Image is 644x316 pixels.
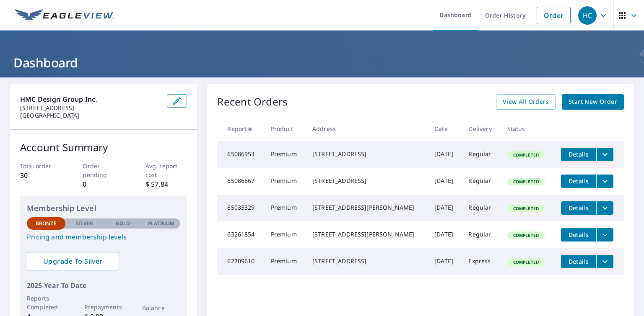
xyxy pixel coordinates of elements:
[569,97,617,107] span: Start New Order
[34,257,112,266] span: Upgrade To Silver
[217,168,264,195] td: 65086867
[312,257,421,265] div: [STREET_ADDRESS]
[27,252,119,270] a: Upgrade To Silver
[508,232,544,238] span: Completed
[561,255,596,268] button: detailsBtn-62709610
[503,97,549,107] span: View All Orders
[566,257,591,265] span: Details
[596,148,613,161] button: filesDropdownBtn-65086953
[27,280,180,290] p: 2025 Year To Date
[312,230,421,239] div: [STREET_ADDRESS][PERSON_NAME]
[428,116,462,141] th: Date
[84,303,123,311] p: Prepayments
[27,294,65,311] p: Reports Completed
[312,203,421,212] div: [STREET_ADDRESS][PERSON_NAME]
[116,220,130,227] p: Gold
[264,221,306,248] td: Premium
[596,175,613,188] button: filesDropdownBtn-65086867
[10,54,634,71] h1: Dashboard
[566,150,591,158] span: Details
[462,168,500,195] td: Regular
[20,140,187,155] p: Account Summary
[264,141,306,168] td: Premium
[145,162,187,179] p: Avg. report cost
[83,179,125,189] p: 0
[217,116,264,141] th: Report #
[217,141,264,168] td: 65086953
[428,141,462,168] td: [DATE]
[562,94,624,110] a: Start New Order
[561,201,596,215] button: detailsBtn-65035329
[508,259,544,265] span: Completed
[596,228,613,241] button: filesDropdownBtn-63261854
[312,177,421,185] div: [STREET_ADDRESS]
[76,220,93,227] p: Silver
[83,162,125,179] p: Order pending
[312,150,421,158] div: [STREET_ADDRESS]
[508,152,544,158] span: Completed
[15,9,114,22] img: EV Logo
[20,112,160,119] p: [GEOGRAPHIC_DATA]
[596,201,613,215] button: filesDropdownBtn-65035329
[561,228,596,241] button: detailsBtn-63261854
[148,220,174,227] p: Platinum
[496,94,556,110] a: View All Orders
[596,255,613,268] button: filesDropdownBtn-62709610
[428,221,462,248] td: [DATE]
[501,116,554,141] th: Status
[142,303,181,312] p: Balance
[217,94,288,110] p: Recent Orders
[561,148,596,161] button: detailsBtn-65086953
[145,179,187,189] p: $ 57.84
[578,6,597,25] div: HC
[462,221,500,248] td: Regular
[537,7,571,24] a: Order
[428,248,462,275] td: [DATE]
[264,168,306,195] td: Premium
[217,195,264,221] td: 65035329
[508,206,544,211] span: Completed
[561,175,596,188] button: detailsBtn-65086867
[20,162,62,170] p: Total order
[36,220,57,227] p: Bronze
[566,204,591,212] span: Details
[20,104,160,112] p: [STREET_ADDRESS]
[27,203,180,214] p: Membership Level
[428,195,462,221] td: [DATE]
[20,94,160,104] p: HMC Design Group Inc.
[566,177,591,185] span: Details
[306,116,428,141] th: Address
[217,248,264,275] td: 62709610
[264,116,306,141] th: Product
[462,195,500,221] td: Regular
[462,248,500,275] td: Express
[217,221,264,248] td: 63261854
[508,179,544,185] span: Completed
[462,116,500,141] th: Delivery
[264,195,306,221] td: Premium
[462,141,500,168] td: Regular
[27,232,180,242] a: Pricing and membership levels
[264,248,306,275] td: Premium
[566,231,591,239] span: Details
[428,168,462,195] td: [DATE]
[20,170,62,180] p: 30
